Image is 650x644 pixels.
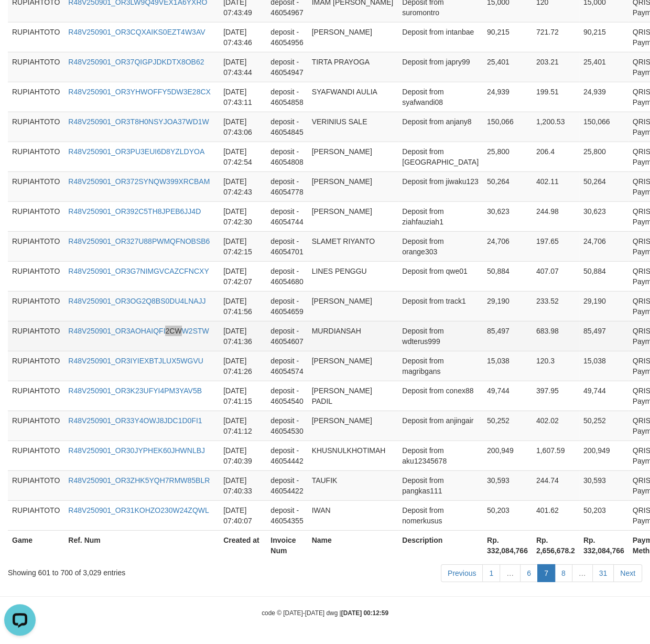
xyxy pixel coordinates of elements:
a: R48V250901_OR3CQXAIKS0EZT4W3AV [68,28,205,36]
a: 1 [482,564,500,582]
td: [DATE] 07:41:26 [219,351,266,381]
td: [DATE] 07:40:07 [219,500,266,530]
a: R48V250901_OR3YHWOFFY5DW3E28CX [68,88,211,96]
td: 203.21 [532,52,579,82]
td: Deposit from conex88 [398,381,483,411]
td: deposit - 46054778 [266,171,307,201]
th: Rp. 332,084,766 [483,530,532,560]
td: 49,744 [579,381,629,411]
td: deposit - 46054956 [266,22,307,52]
td: 1,200.53 [532,112,579,142]
th: Rp. 2,656,678.2 [532,530,579,560]
td: 30,623 [483,201,532,231]
td: 50,264 [579,171,629,201]
td: Deposit from [GEOGRAPHIC_DATA] [398,142,483,171]
td: [PERSON_NAME] PADIL [308,381,398,411]
td: TAUFIK [308,470,398,500]
td: Deposit from anjingair [398,411,483,441]
td: IWAN [308,500,398,530]
strong: [DATE] 00:12:59 [341,609,388,617]
a: R48V250901_OR33Y4OWJ8JDC1D0FI1 [68,416,202,425]
td: [DATE] 07:43:11 [219,82,266,112]
a: R48V250901_OR3AOHAIQFI2CWW2STW [68,327,209,335]
td: 197.65 [532,231,579,261]
td: 25,800 [579,142,629,171]
td: Deposit from ziahfauziah1 [398,201,483,231]
td: 206.4 [532,142,579,171]
a: 31 [592,564,614,582]
small: code © [DATE]-[DATE] dwg | [262,609,388,617]
th: Name [308,530,398,560]
td: [DATE] 07:41:36 [219,321,266,351]
td: 150,066 [483,112,532,142]
th: Rp. 332,084,766 [579,530,629,560]
td: Deposit from syafwandi08 [398,82,483,112]
td: RUPIAHTOTO [8,142,64,171]
a: 8 [555,564,572,582]
td: [PERSON_NAME] [308,171,398,201]
td: RUPIAHTOTO [8,291,64,321]
a: R48V250901_OR3OG2Q8BS0DU4LNAJJ [68,297,205,305]
td: RUPIAHTOTO [8,321,64,351]
td: 401.62 [532,500,579,530]
td: 50,203 [579,500,629,530]
td: RUPIAHTOTO [8,22,64,52]
td: 402.02 [532,411,579,441]
td: 120.3 [532,351,579,381]
td: RUPIAHTOTO [8,441,64,470]
a: Next [613,564,642,582]
a: R48V250901_OR31KOHZO230W24ZQWL [68,506,209,514]
a: R48V250901_OR3PU3EUI6D8YZLDYOA [68,147,204,156]
td: [PERSON_NAME] [308,351,398,381]
td: deposit - 46054947 [266,52,307,82]
td: deposit - 46054530 [266,411,307,441]
td: SYAFWANDI AULIA [308,82,398,112]
td: 25,401 [483,52,532,82]
a: … [572,564,593,582]
td: RUPIAHTOTO [8,261,64,291]
td: deposit - 46054607 [266,321,307,351]
td: Deposit from aku12345678 [398,441,483,470]
td: Deposit from track1 [398,291,483,321]
td: 397.95 [532,381,579,411]
a: R48V250901_OR3K23UFYI4PM3YAV5B [68,387,202,395]
td: 15,038 [579,351,629,381]
td: 50,264 [483,171,532,201]
td: 244.74 [532,470,579,500]
td: 233.52 [532,291,579,321]
td: deposit - 46054701 [266,231,307,261]
td: 50,884 [483,261,532,291]
td: [DATE] 07:43:44 [219,52,266,82]
td: 50,884 [579,261,629,291]
td: deposit - 46054858 [266,82,307,112]
td: 24,939 [483,82,532,112]
td: Deposit from japry99 [398,52,483,82]
td: 30,593 [483,470,532,500]
td: [DATE] 07:41:12 [219,411,266,441]
td: 150,066 [579,112,629,142]
td: 49,744 [483,381,532,411]
td: 90,215 [579,22,629,52]
td: [DATE] 07:42:54 [219,142,266,171]
td: RUPIAHTOTO [8,52,64,82]
td: 199.51 [532,82,579,112]
td: [DATE] 07:43:46 [219,22,266,52]
a: R48V250901_OR3IYIEXBTJLUX5WGVU [68,357,203,365]
th: Game [8,530,64,560]
th: Ref. Num [64,530,219,560]
a: R48V250901_OR37QIGPJDKDTX8OB62 [68,58,204,66]
td: Deposit from qwe01 [398,261,483,291]
a: R48V250901_OR392C5TH8JPEB6JJ4D [68,207,201,216]
td: 25,800 [483,142,532,171]
a: R48V250901_OR3G7NIMGVCAZCFNCXY [68,267,209,275]
td: deposit - 46054659 [266,291,307,321]
td: 200,949 [579,441,629,470]
a: … [500,564,521,582]
a: Previous [441,564,483,582]
td: VERINIUS SALE [308,112,398,142]
td: RUPIAHTOTO [8,500,64,530]
td: deposit - 46054808 [266,142,307,171]
td: [PERSON_NAME] [308,201,398,231]
th: Created at [219,530,266,560]
a: R48V250901_OR30JYPHEK60JHWNLBJ [68,446,205,455]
